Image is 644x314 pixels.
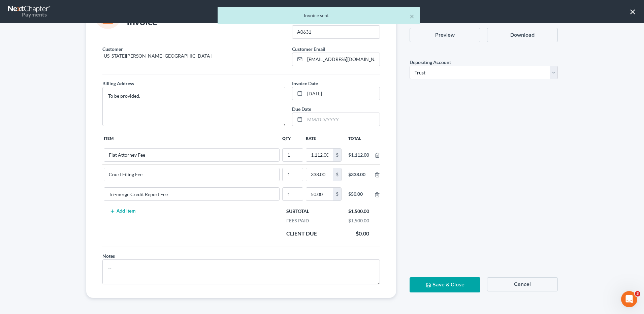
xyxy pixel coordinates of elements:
[102,252,115,259] label: Notes
[292,81,318,86] span: Invoice Date
[343,131,375,145] th: Total
[352,230,373,238] div: $0.00
[635,291,640,296] span: 3
[305,87,380,100] input: MM/DD/YYYY
[348,191,369,197] div: $50.00
[333,149,341,161] div: $
[292,105,311,113] label: Due Date
[348,152,369,158] div: $1,112.00
[333,188,341,200] div: $
[104,168,279,181] input: --
[283,149,303,161] input: --
[304,131,343,145] th: Rate
[102,81,134,86] span: Billing Address
[283,208,313,215] div: Subtotal
[104,188,279,200] input: --
[108,209,137,214] button: Add Item
[102,53,285,59] p: [US_STATE][PERSON_NAME][GEOGRAPHIC_DATA]
[410,59,451,65] span: Depositing Account
[306,188,333,200] input: 0.00
[223,12,414,19] div: Invoice sent
[487,277,558,291] button: Cancel
[283,168,303,181] input: --
[102,131,281,145] th: Item
[292,46,325,52] span: Customer Email
[306,149,333,161] input: 0.00
[283,217,312,224] div: Fees Paid
[305,53,380,66] input: Enter email...
[410,12,414,20] button: ×
[410,277,480,292] button: Save & Close
[281,131,304,145] th: Qty
[8,3,51,20] a: Payments
[621,291,637,307] iframe: Intercom live chat
[487,28,558,42] button: Download
[345,208,373,215] div: $1,500.00
[410,28,480,42] button: Preview
[345,217,373,224] div: $1,500.00
[102,45,123,53] label: Customer
[292,26,380,38] input: --
[306,168,333,181] input: 0.00
[104,149,279,161] input: --
[305,113,380,126] input: MM/DD/YYYY
[283,188,303,200] input: --
[333,168,341,181] div: $
[630,6,636,17] button: ×
[283,230,320,238] div: Client Due
[348,171,369,178] div: $338.00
